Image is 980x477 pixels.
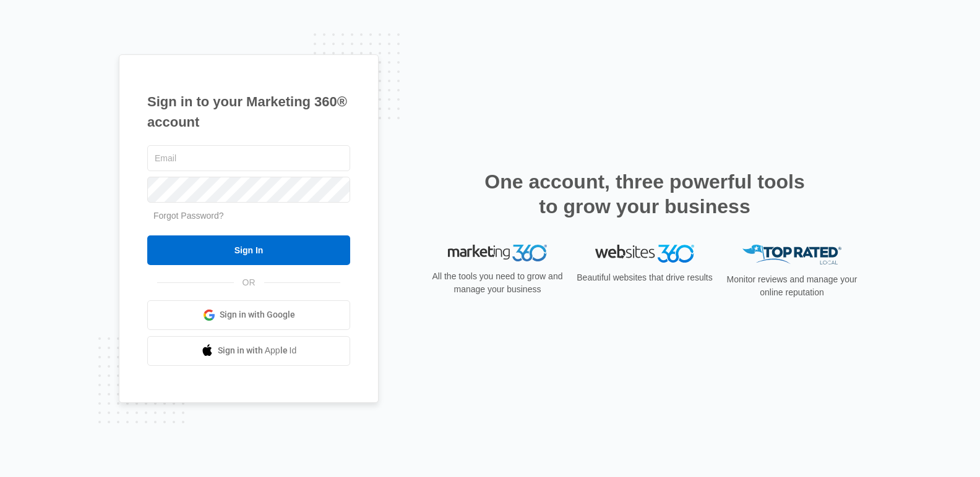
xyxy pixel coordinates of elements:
[575,271,714,284] p: Beautiful websites that drive results
[448,245,547,262] img: Marketing 360
[153,211,224,221] a: Forgot Password?
[742,245,841,265] img: Top Rated Local
[481,169,809,219] h2: One account, three powerful tools to grow your business
[723,273,861,299] p: Monitor reviews and manage your online reputation
[218,344,297,357] span: Sign in with Apple Id
[147,91,350,132] h1: Sign in to your Marketing 360® account
[234,276,264,289] span: OR
[595,245,694,263] img: Websites 360
[220,308,295,321] span: Sign in with Google
[147,145,350,171] input: Email
[147,300,350,330] a: Sign in with Google
[147,235,350,265] input: Sign In
[147,336,350,366] a: Sign in with Apple Id
[428,270,567,296] p: All the tools you need to grow and manage your business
